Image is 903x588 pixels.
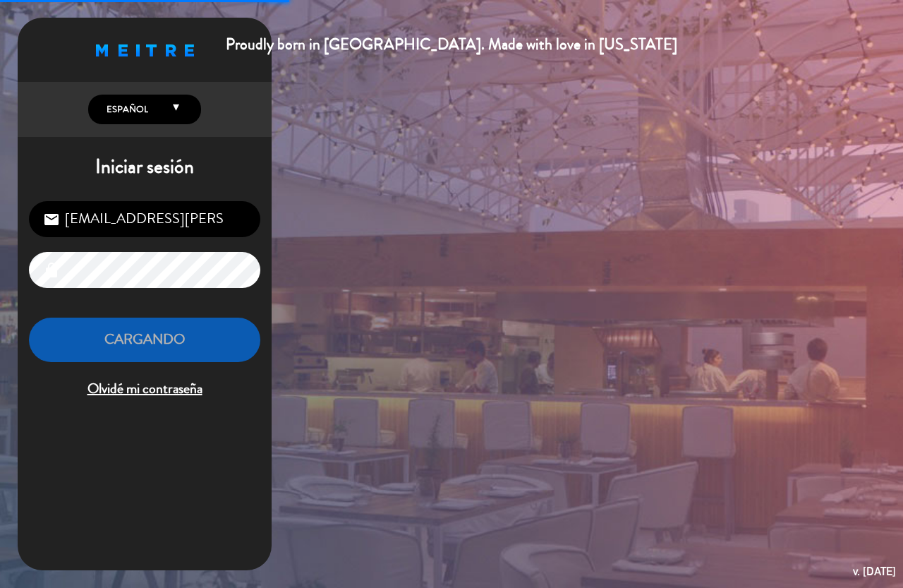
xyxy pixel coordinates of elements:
[103,102,148,116] span: Español
[29,378,260,401] span: Olvidé mi contraseña
[853,562,896,581] div: v. [DATE]
[29,201,260,237] input: Correo Electrónico
[43,262,60,279] i: lock
[18,155,272,179] h1: Iniciar sesión
[43,211,60,228] i: email
[29,318,260,362] button: Cargando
